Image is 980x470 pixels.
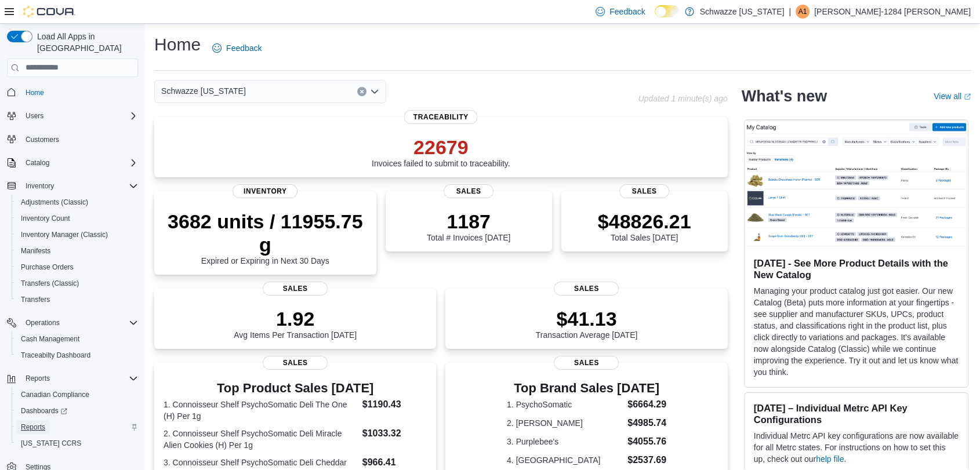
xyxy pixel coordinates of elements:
[627,453,666,467] dd: $2537.69
[700,5,785,19] p: Schwazze [US_STATE]
[164,210,367,265] div: Expired or Expiring in Next 30 Days
[796,5,810,19] div: Andrew-1284 Grimm
[234,307,357,340] div: Avg Items Per Transaction [DATE]
[16,228,138,242] span: Inventory Manager (Classic)
[609,6,645,17] span: Feedback
[164,399,358,422] dt: 1. Connoisseur Shelf PsychoSomatic Deli The One (H) Per 1g
[742,87,827,105] h2: What's new
[21,133,64,147] a: Customers
[16,293,138,307] span: Transfers
[16,260,78,274] a: Purchase Orders
[598,210,691,233] p: $48826.21
[26,374,50,383] span: Reports
[754,402,959,425] h3: [DATE] – Individual Metrc API Key Configurations
[16,212,138,225] span: Inventory Count
[16,293,55,307] a: Transfers
[444,184,493,198] span: Sales
[554,282,619,296] span: Sales
[627,398,666,411] dd: $6664.29
[21,85,138,100] span: Home
[21,316,64,330] button: Operations
[507,417,623,429] dt: 2. [PERSON_NAME]
[814,5,971,19] p: [PERSON_NAME]-1284 [PERSON_NAME]
[507,399,623,410] dt: 1. PsychoSomatic
[263,282,328,296] span: Sales
[2,84,143,101] button: Home
[21,156,54,170] button: Catalog
[12,243,143,259] button: Manifests
[23,6,75,17] img: Cova
[16,388,94,402] a: Canadian Compliance
[21,371,138,385] span: Reports
[16,212,75,225] a: Inventory Count
[16,388,138,402] span: Canadian Compliance
[16,276,84,290] a: Transfers (Classic)
[638,94,727,103] p: Updated 1 minute(s) ago
[21,214,70,223] span: Inventory Count
[372,136,510,159] p: 22679
[12,275,143,292] button: Transfers (Classic)
[12,347,143,363] button: Traceabilty Dashboard
[16,348,95,362] a: Traceabilty Dashboard
[16,244,138,258] span: Manifests
[2,108,143,124] button: Users
[21,422,45,432] span: Reports
[26,88,44,97] span: Home
[26,318,60,327] span: Operations
[21,198,88,207] span: Adjustments (Classic)
[16,404,138,418] span: Dashboards
[12,194,143,210] button: Adjustments (Classic)
[16,332,138,346] span: Cash Management
[798,5,807,19] span: A1
[21,334,79,344] span: Cash Management
[12,419,143,435] button: Reports
[21,351,90,360] span: Traceabilty Dashboard
[21,179,59,193] button: Inventory
[21,279,79,288] span: Transfers (Classic)
[2,155,143,171] button: Catalog
[12,387,143,403] button: Canadian Compliance
[16,420,138,434] span: Reports
[370,87,379,96] button: Open list of options
[21,316,138,330] span: Operations
[627,435,666,449] dd: $4055.76
[964,93,971,100] svg: External link
[263,356,328,370] span: Sales
[12,403,143,419] a: Dashboards
[362,398,427,411] dd: $1190.43
[12,259,143,275] button: Purchase Orders
[507,454,623,466] dt: 4. [GEOGRAPHIC_DATA]
[161,84,246,98] span: Schwazze [US_STATE]
[357,87,366,96] button: Clear input
[12,292,143,308] button: Transfers
[21,109,138,123] span: Users
[32,31,138,54] span: Load All Apps in [GEOGRAPHIC_DATA]
[16,244,55,258] a: Manifests
[16,260,138,274] span: Purchase Orders
[816,454,844,464] a: help file
[234,307,357,330] p: 1.92
[16,420,50,434] a: Reports
[26,158,49,167] span: Catalog
[21,371,55,385] button: Reports
[21,179,138,193] span: Inventory
[598,210,691,242] div: Total Sales [DATE]
[16,348,138,362] span: Traceabilty Dashboard
[404,110,478,124] span: Traceability
[154,33,201,56] h1: Home
[754,430,959,465] p: Individual Metrc API key configurations are now available for all Metrc states. For instructions ...
[12,435,143,451] button: [US_STATE] CCRS
[554,356,619,370] span: Sales
[655,17,655,18] span: Dark Mode
[26,111,43,121] span: Users
[12,210,143,227] button: Inventory Count
[16,436,138,450] span: Washington CCRS
[372,136,510,168] div: Invoices failed to submit to traceability.
[627,416,666,430] dd: $4985.74
[789,5,791,19] p: |
[21,132,138,147] span: Customers
[21,390,89,399] span: Canadian Compliance
[2,178,143,194] button: Inventory
[362,427,427,440] dd: $1033.32
[233,184,297,198] span: Inventory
